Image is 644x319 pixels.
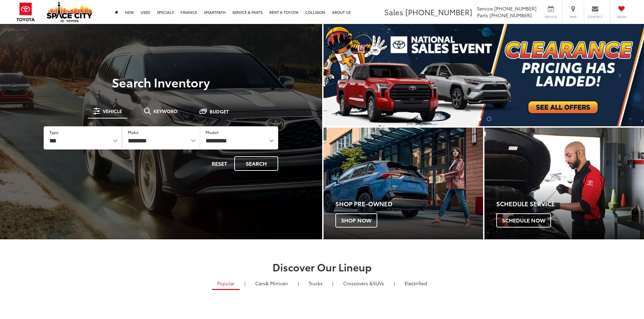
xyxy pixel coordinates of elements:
[614,15,629,19] span: Saved
[477,5,493,12] span: Service
[206,156,233,171] button: Reset
[338,277,389,289] a: SUVs
[484,128,644,239] a: Schedule Service Schedule Now
[405,6,472,17] span: [PHONE_NUMBER]
[296,280,301,287] li: |
[331,280,335,287] li: |
[234,156,278,171] button: Search
[335,201,483,207] h4: Shop Pre-Owned
[243,280,247,287] li: |
[494,5,536,12] span: [PHONE_NUMBER]
[588,15,603,19] span: Contact
[210,109,229,114] span: Budget
[212,277,240,290] a: Popular
[206,129,218,135] label: Model
[490,12,532,19] span: [PHONE_NUMBER]
[496,213,551,228] span: Schedule Now
[477,12,488,19] span: Parts
[343,280,373,287] span: Crossovers &
[250,277,293,289] a: Cars
[324,128,483,239] div: Toyota
[487,117,491,121] li: Go to slide number 2.
[128,129,139,135] label: Make
[265,280,288,287] span: & Minivan
[496,201,644,207] h4: Schedule Service
[566,15,580,19] span: Map
[392,280,397,287] li: |
[304,277,328,289] a: Trucks
[477,117,481,121] li: Go to slide number 1.
[153,109,177,113] span: Keyword
[543,15,558,19] span: Service
[47,1,92,22] img: Space City Toyota
[103,109,122,113] span: Vehicle
[400,277,432,289] a: Electrified
[335,213,377,228] span: Shop Now
[596,37,644,113] button: Click to view next picture.
[384,6,403,17] span: Sales
[484,128,644,239] div: Toyota
[28,75,294,89] h3: Search Inventory
[84,261,560,272] h2: Discover Our Lineup
[49,129,58,135] label: Type
[324,37,372,113] button: Click to view previous picture.
[324,128,483,239] a: Shop Pre-Owned Shop Now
